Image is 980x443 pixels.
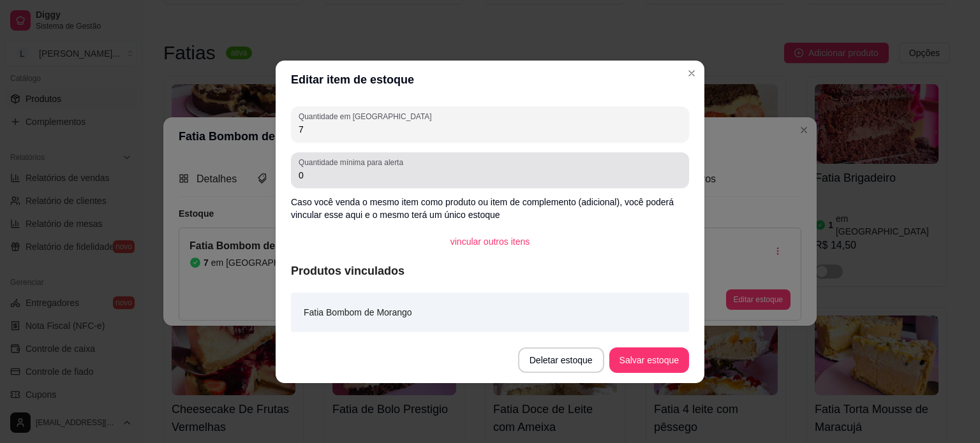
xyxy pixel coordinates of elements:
[299,123,681,136] input: Quantidade em estoque
[291,262,689,280] article: Produtos vinculados
[681,63,702,84] button: Close
[609,347,689,373] button: Salvar estoque
[299,111,436,122] label: Quantidade em [GEOGRAPHIC_DATA]
[518,347,604,373] button: Deletar estoque
[440,229,540,254] button: vincular outros itens
[276,61,704,99] header: Editar item de estoque
[291,196,689,221] p: Caso você venda o mesmo item como produto ou item de complemento (adicional), você poderá vincula...
[299,157,408,168] label: Quantidade mínima para alerta
[304,305,412,319] article: Fatia Bombom de Morango
[299,169,681,182] input: Quantidade mínima para alerta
